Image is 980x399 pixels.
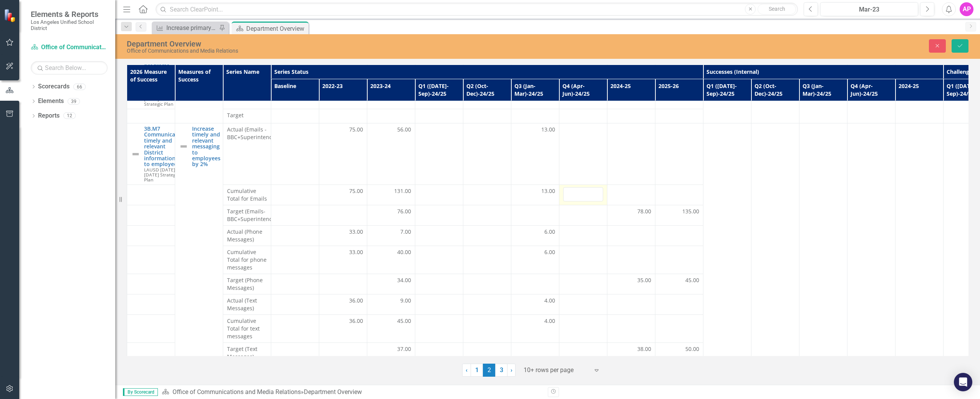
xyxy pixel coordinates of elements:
span: 78.00 [637,208,651,215]
a: Elements [38,97,64,106]
a: Office of Communications and Media Relations [172,388,301,396]
div: Department Overview [246,24,307,33]
span: 135.00 [682,208,699,215]
span: 50.00 [685,345,699,353]
span: 35.00 [637,276,651,284]
input: Search Below... [31,61,108,75]
span: 36.00 [349,317,363,325]
span: 40.00 [397,248,411,256]
span: Target (Phone Messages) [227,276,267,292]
span: 2 [483,364,495,377]
span: Cumulative Total for text messages [227,317,267,340]
div: Office of Communications and Media Relations [127,48,604,54]
span: Target [227,111,267,119]
span: Target (Text Messages) [227,345,267,361]
span: 76.00 [397,208,411,215]
img: Not Defined [179,142,188,151]
span: By Scorecard [123,388,158,396]
div: Open Intercom Messenger [954,373,972,391]
span: 75.00 [349,187,363,195]
span: › [511,366,512,374]
span: 75.00 [349,126,363,133]
button: Search [758,4,796,15]
span: Target (Emails-BBC+Superintendent) [227,208,267,223]
a: Increase primary website usage by 5% [154,23,217,33]
span: 45.00 [397,317,411,325]
div: 39 [68,98,80,105]
img: ClearPoint Strategy [4,9,17,22]
span: 6.00 [544,228,555,236]
span: Search [769,6,785,12]
img: Not Defined [131,150,140,159]
span: 4.00 [544,317,555,325]
a: Increase timely and relevant messaging to employees by 2% [192,126,221,167]
span: 33.00 [349,228,363,236]
span: Actual (Text Messages) [227,297,267,312]
span: 36.00 [349,297,363,304]
span: 6.00 [544,248,555,256]
div: Department Overview [304,388,362,396]
span: 38.00 [637,345,651,353]
span: 33.00 [349,248,363,256]
span: 45.00 [685,276,699,284]
small: Los Angeles Unified School District [31,19,108,32]
a: 1 [471,364,483,377]
div: Increase primary website usage by 5% [166,23,217,33]
span: 9.00 [400,297,411,304]
span: 131.00 [394,187,411,195]
span: Cumulative Total for phone messages [227,248,267,271]
span: Actual (Emails -BBC+Superintendent) [227,126,267,141]
span: Elements & Reports [31,10,108,19]
a: Scorecards [38,82,70,91]
span: 4.00 [544,297,555,304]
input: Search ClearPoint... [156,3,798,16]
div: » [162,388,542,397]
span: 13.00 [541,187,555,195]
a: Reports [38,111,60,120]
a: 3B.M7 Communicate timely and relevant District information to employees [144,126,181,167]
span: LAUSD [DATE]-[DATE] Strategic Plan [144,166,179,183]
span: ‹ [466,366,468,374]
div: Mar-23 [823,5,915,14]
div: 66 [73,83,86,90]
span: Actual (Phone Messages) [227,228,267,243]
span: 37.00 [397,345,411,353]
span: 13.00 [541,126,555,133]
span: 56.00 [397,126,411,133]
a: Office of Communications and Media Relations [31,43,108,52]
button: Mar-23 [820,2,918,16]
span: 7.00 [400,228,411,236]
a: 3 [495,364,507,377]
div: Department Overview [127,40,604,48]
div: 12 [63,113,76,119]
span: 34.00 [397,276,411,284]
span: Cumulative Total for Emails [227,187,267,203]
button: AP [960,2,973,16]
